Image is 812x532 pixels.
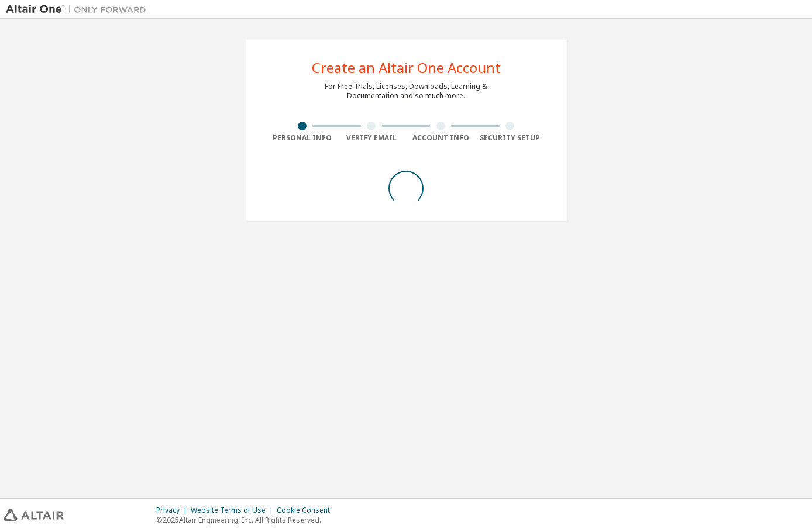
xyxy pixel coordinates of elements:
p: © 2025 Altair Engineering, Inc. All Rights Reserved. [156,515,337,525]
div: Create an Altair One Account [312,61,501,75]
div: Account Info [406,133,476,143]
div: Privacy [156,506,191,515]
div: For Free Trials, Licenses, Downloads, Learning & Documentation and so much more. [325,82,487,101]
div: Cookie Consent [277,506,337,515]
img: Altair One [6,4,152,15]
img: altair_logo.svg [4,509,64,521]
div: Personal Info [267,133,337,143]
div: Verify Email [337,133,407,143]
div: Website Terms of Use [191,506,277,515]
div: Security Setup [476,133,545,143]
